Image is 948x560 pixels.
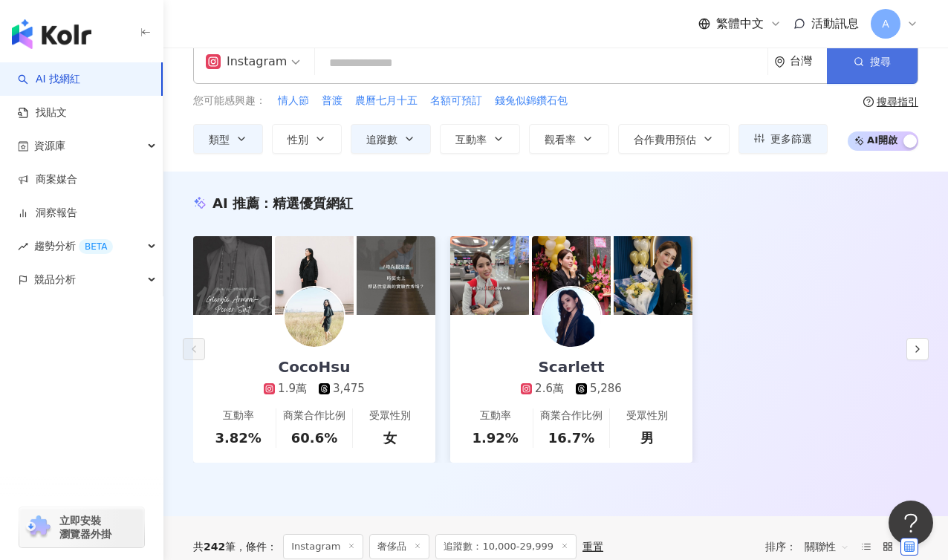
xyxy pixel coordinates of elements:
[366,134,397,146] span: 追蹤數
[19,507,144,547] a: chrome extension立即安裝 瀏覽器外掛
[209,134,230,146] span: 類型
[435,534,577,559] span: 追蹤數：10,000-29,999
[472,429,518,447] div: 1.92%
[275,236,354,315] img: post-image
[494,93,568,109] button: 錢兔似錦鑽石包
[351,124,431,154] button: 追蹤數
[34,229,113,263] span: 趨勢分析
[79,239,113,254] div: BETA
[193,124,263,154] button: 類型
[18,172,77,187] a: 商案媒合
[278,381,307,397] div: 1.9萬
[59,514,111,541] span: 立即安裝 瀏覽器外掛
[285,287,344,347] img: KOL Avatar
[626,408,668,423] div: 受眾性別
[455,134,487,146] span: 互動率
[193,236,272,315] img: post-image
[34,129,65,163] span: 資源庫
[321,93,343,109] button: 普渡
[863,97,874,107] span: question-circle
[774,56,785,68] span: environment
[582,541,603,553] div: 重置
[450,236,529,315] img: post-image
[535,381,564,397] div: 2.6萬
[193,541,236,553] div: 共 筆
[540,408,603,423] div: 商業合作比例
[450,315,692,463] a: Scarlett2.6萬5,286互動率1.92%商業合作比例16.7%受眾性別男
[355,94,418,108] span: 農曆七月十五
[322,94,342,108] span: 普渡
[590,381,622,397] div: 5,286
[291,429,337,447] div: 60.6%
[24,515,53,539] img: chrome extension
[12,19,91,49] img: logo
[532,236,611,315] img: post-image
[827,39,918,84] button: 搜尋
[614,236,692,315] img: post-image
[215,429,261,447] div: 3.82%
[542,287,601,347] img: KOL Avatar
[357,236,435,315] img: post-image
[738,124,828,154] button: 更多篩選
[440,124,520,154] button: 互動率
[212,194,353,212] div: AI 推薦 ：
[870,56,891,68] span: 搜尋
[333,381,365,397] div: 3,475
[545,134,576,146] span: 觀看率
[548,429,594,447] div: 16.7%
[495,94,568,108] span: 錢兔似錦鑽石包
[765,535,857,559] div: 排序：
[264,356,366,377] div: CocoHsu
[273,195,353,211] span: 精選優質網紅
[18,206,77,221] a: 洞察報告
[882,16,889,32] span: A
[288,134,308,146] span: 性別
[277,93,310,109] button: 情人節
[206,50,287,74] div: Instagram
[272,124,342,154] button: 性別
[18,241,28,252] span: rise
[283,534,363,559] span: Instagram
[811,16,859,30] span: 活動訊息
[889,501,933,545] iframe: Help Scout Beacon - Open
[805,535,849,559] span: 關聯性
[523,356,619,377] div: Scarlett
[223,408,254,423] div: 互動率
[716,16,764,32] span: 繁體中文
[18,72,80,87] a: searchAI 找網紅
[354,93,418,109] button: 農曆七月十五
[618,124,730,154] button: 合作費用預估
[430,94,482,108] span: 名額可預訂
[283,408,345,423] div: 商業合作比例
[640,429,654,447] div: 男
[529,124,609,154] button: 觀看率
[877,96,918,108] div: 搜尋指引
[429,93,483,109] button: 名額可預訂
[193,315,435,463] a: CocoHsu1.9萬3,475互動率3.82%商業合作比例60.6%受眾性別女
[634,134,696,146] span: 合作費用預估
[18,105,67,120] a: 找貼文
[770,133,812,145] span: 更多篩選
[369,534,429,559] span: 奢侈品
[790,55,827,68] div: 台灣
[204,541,225,553] span: 242
[480,408,511,423] div: 互動率
[383,429,397,447] div: 女
[193,94,266,108] span: 您可能感興趣：
[34,263,76,296] span: 競品分析
[278,94,309,108] span: 情人節
[236,541,277,553] span: 條件 ：
[369,408,411,423] div: 受眾性別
